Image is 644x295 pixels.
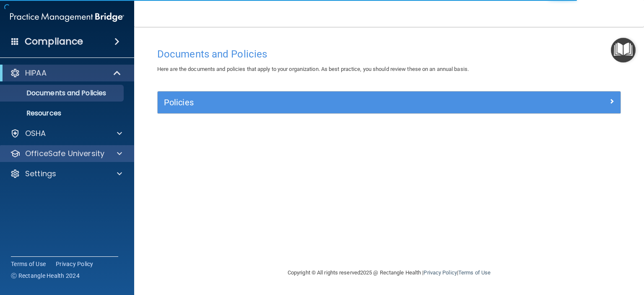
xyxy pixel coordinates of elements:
a: OSHA [10,128,122,138]
h4: Compliance [25,36,83,47]
span: Here are the documents and policies that apply to your organization. As best practice, you should... [157,66,469,72]
a: Privacy Policy [56,260,93,268]
a: Privacy Policy [423,269,457,276]
button: Open Resource Center [611,38,636,63]
div: Copyright © All rights reserved 2025 @ Rectangle Health | | [236,259,542,286]
a: Terms of Use [11,260,46,268]
iframe: Drift Widget Chat Controller [499,251,634,285]
a: HIPAA [10,68,122,78]
p: OfficeSafe University [25,149,104,159]
h4: Documents and Policies [157,49,621,60]
p: Resources [5,109,120,117]
a: Settings [10,169,122,179]
h5: Policies [164,98,499,107]
a: OfficeSafe University [10,149,122,159]
p: Settings [25,169,56,179]
p: HIPAA [25,68,47,78]
p: OSHA [25,128,46,138]
p: Documents and Policies [5,89,120,97]
span: Ⓒ Rectangle Health 2024 [11,272,80,280]
a: Terms of Use [458,269,491,276]
a: Policies [164,96,614,109]
img: PMB logo [10,9,124,26]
